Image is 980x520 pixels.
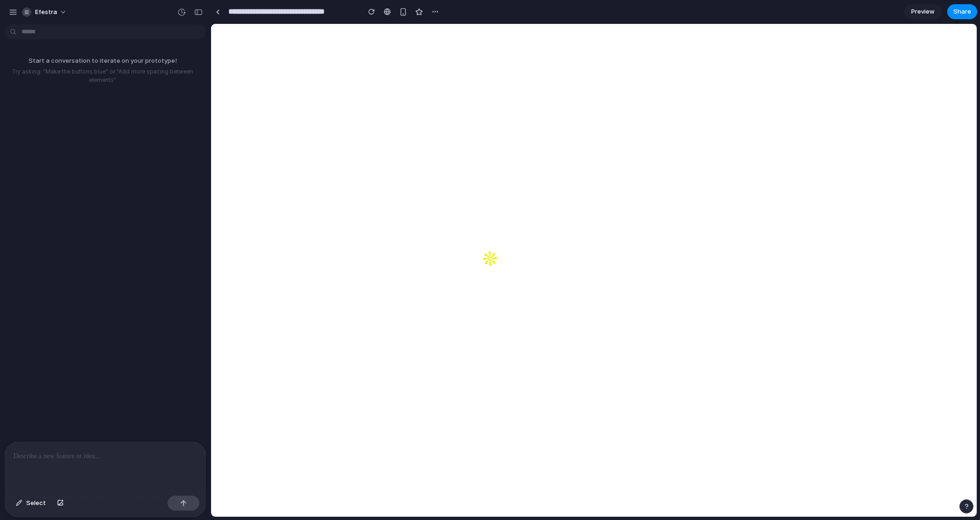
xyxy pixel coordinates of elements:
[4,67,201,84] p: Try asking: "Make the buttons blue" or "Add more spacing between elements"
[26,498,46,508] span: Select
[953,7,971,16] span: Share
[911,7,935,16] span: Preview
[947,4,977,19] button: Share
[904,4,942,19] a: Preview
[18,5,72,20] button: Efestra
[4,56,201,66] p: Start a conversation to iterate on your prototype!
[11,496,51,511] button: Select
[35,7,57,17] span: Efestra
